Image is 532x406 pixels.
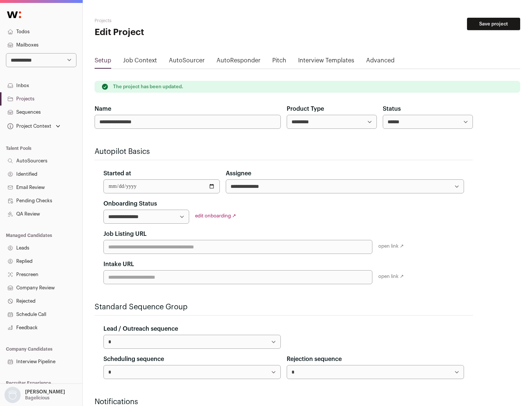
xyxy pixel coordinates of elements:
h2: Autopilot Basics [95,147,473,157]
a: edit onboarding ↗ [195,213,236,218]
p: The project has been updated. [113,84,183,90]
a: AutoSourcer [169,56,205,68]
p: [PERSON_NAME] [25,389,65,395]
a: Interview Templates [298,56,354,68]
label: Onboarding Status [103,199,157,208]
label: Started at [103,169,131,178]
a: Advanced [366,56,395,68]
label: Product Type [287,104,324,113]
a: Setup [95,56,111,68]
a: Job Context [123,56,157,68]
a: AutoResponder [216,56,260,68]
div: Project Context [6,123,51,129]
h2: Standard Sequence Group [95,302,473,312]
h2: Projects [95,18,236,24]
h1: Edit Project [95,27,236,38]
label: Scheduling sequence [103,355,164,364]
img: Wellfound [3,7,25,22]
button: Open dropdown [3,387,66,403]
label: Intake URL [103,260,134,269]
label: Lead / Outreach sequence [103,324,178,333]
label: Status [383,104,401,113]
button: Save project [467,18,520,30]
label: Rejection sequence [287,355,342,364]
button: Open dropdown [6,121,62,131]
p: Bagelicious [25,395,50,401]
label: Job Listing URL [103,230,147,238]
label: Assignee [226,169,251,178]
label: Name [95,104,111,113]
img: nopic.png [4,387,21,403]
a: Pitch [272,56,286,68]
